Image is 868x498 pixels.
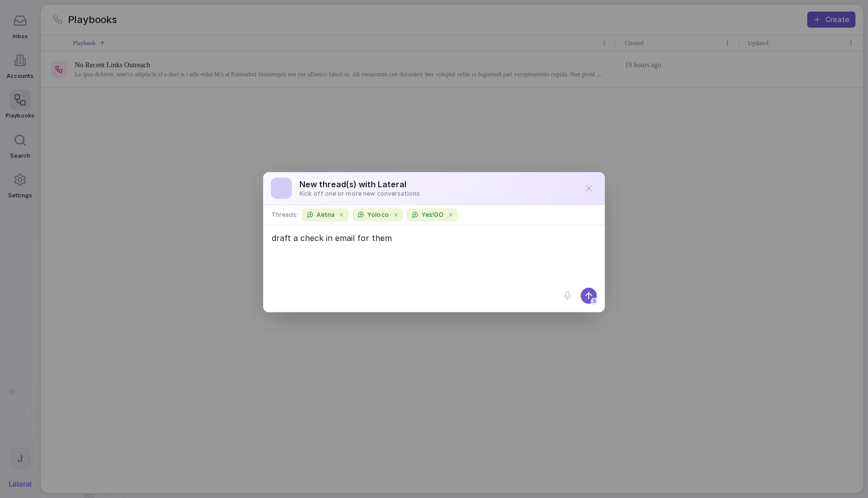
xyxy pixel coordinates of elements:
span: Yoloco [367,211,388,219]
button: 3 [581,288,597,304]
span: New thread(s) with Lateral [299,178,420,190]
span: Yes!GO [421,211,444,219]
span: Threads: [271,211,298,219]
span: 3 [593,297,596,305]
span: Kick off one or more new conversations [299,190,420,198]
span: Aetna [316,211,335,219]
textarea: draft a check in email for them [264,226,604,311]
